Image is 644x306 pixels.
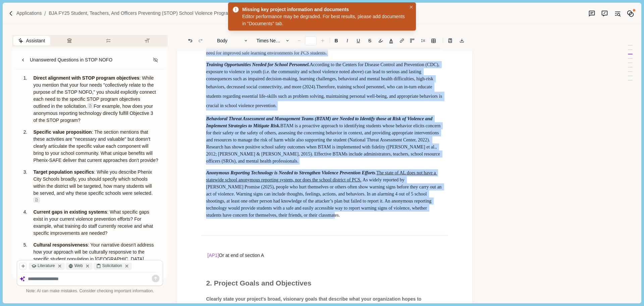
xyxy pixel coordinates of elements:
span: Cultural responsiveness [33,242,88,248]
img: Forward slash icon [42,10,49,16]
u: U [357,38,360,43]
a: Applications [16,10,42,17]
button: Increase font size [318,36,327,45]
i: I [347,38,348,43]
div: Literature [29,263,64,270]
button: Decrease font size [294,36,304,45]
span: Direct alignment with STOP program objectives [33,75,139,81]
button: Line height [397,36,407,45]
s: S [368,38,371,43]
div: Web [66,263,92,270]
p: Or at end of section A [206,252,443,259]
button: B [331,36,341,45]
button: Redo [196,36,205,45]
button: S [365,36,375,45]
button: Body [214,36,252,45]
a: BJA FY25 Student, Teachers, and Officers Preventing (STOP) School Violence Program (O-BJA-2025-17... [49,10,279,17]
button: Line height [429,36,438,45]
div: Solicitation [94,263,132,270]
button: Line height [418,36,428,45]
b: B [335,38,338,43]
span: : Your narrative doesn't address how your approach will be culturally responsive to the specific ... [33,242,158,283]
button: Export to docx [457,36,467,45]
span: : While you describe Phenix City Schools broadly, you should specify which schools within the dis... [33,169,153,196]
span: Anonymous Reporting Technology is Needed to Strengthen Violence Prevention Efforts [206,170,375,175]
p: : What specific gaps exist in your current violence prevention efforts? For example, what trainin... [33,209,158,237]
span: . [375,170,377,175]
a: [AP1] [207,253,219,258]
div: Missing key project information and documents [242,6,404,13]
button: Times New Roman [253,36,293,45]
span: : While you mention that your four needs "collectively relate to the purpose of the STOP NOFO," y... [33,75,157,109]
button: Line height [445,36,455,45]
div: Note: AI can make mistakes. Consider checking important information. [17,288,163,294]
button: I [342,36,352,45]
span: Assistant [26,37,45,44]
strong: Current gaps in existing systems [33,209,107,215]
button: U [353,36,364,45]
span: 2. Project Goals and Objectives [206,279,311,287]
img: Forward slash icon [8,10,14,16]
div: Unanswered Questions in STOP NOFO [30,56,112,63]
button: Undo [185,36,195,45]
span: BTAM is a proactive approach to identifying students whose behavior elicits concern for their saf... [206,123,441,164]
span: Behavioral Threat Assessment and Management Teams (BTAM) are Needed to Identify those at Risk of ... [206,116,433,128]
span: Target population specifics [33,169,94,175]
span: According to the Centers for Disease Control and Prevention (CDC), exposure to violence in youth ... [206,62,440,89]
div: Editor performance may be degraded. For best results, please add documents in "Documents" tab. [242,13,407,27]
button: Close [408,4,415,11]
span: Training Opportunities Needed for School Personnel. [206,62,310,67]
p: : The section mentions that these activities are "necessary and valuable" but doesn't clearly art... [33,129,158,164]
span: Therefore, training school personnel, who can in-turn educate students regarding essential life-s... [206,84,443,108]
strong: Specific value proposition [33,129,92,135]
p: For example, how does your anonymous reporting technology directly fulfill Objective 3 of the STO... [33,75,158,124]
button: Adjust margins [408,36,417,45]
